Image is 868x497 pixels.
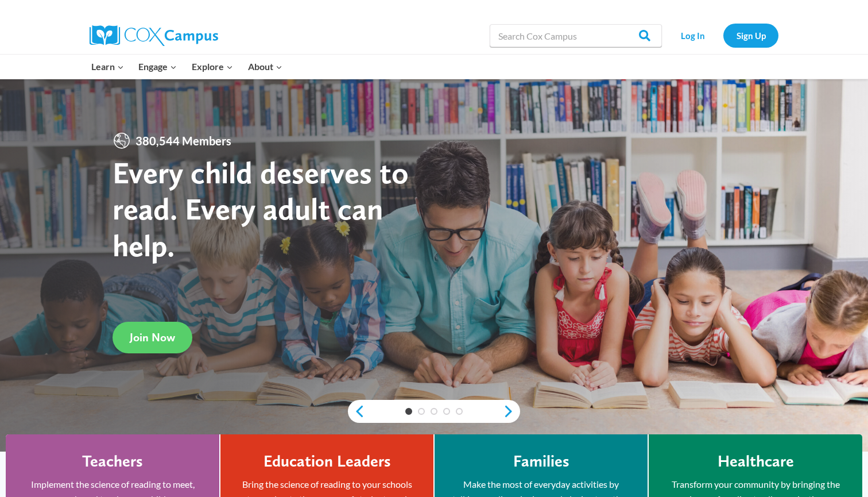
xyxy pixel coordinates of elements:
a: previous [348,404,365,418]
h4: Families [513,452,569,471]
a: 2 [418,408,425,415]
nav: Primary Navigation [84,55,289,79]
span: Engage [138,59,177,74]
h4: Teachers [82,452,143,471]
h4: Education Leaders [263,452,391,471]
span: Join Now [130,330,175,344]
a: 5 [456,408,463,415]
a: Sign Up [723,24,778,47]
span: About [248,59,282,74]
nav: Secondary Navigation [668,24,778,47]
a: 4 [443,408,450,415]
a: Join Now [113,322,192,353]
input: Search Cox Campus [490,24,662,47]
h4: Healthcare [718,452,794,471]
a: Log In [668,24,718,47]
span: Explore [192,59,233,74]
span: Learn [91,59,124,74]
img: Cox Campus [90,25,218,46]
div: content slider buttons [348,400,520,423]
strong: Every child deserves to read. Every adult can help. [113,154,409,264]
a: 1 [405,408,412,415]
a: 3 [431,408,437,415]
span: 380,544 Members [131,132,236,150]
a: next [503,404,520,418]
